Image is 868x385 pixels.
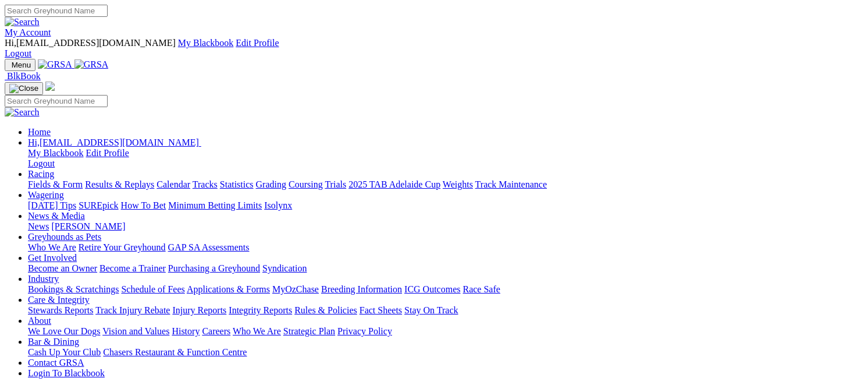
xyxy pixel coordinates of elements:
a: We Love Our Dogs [28,326,100,336]
a: Coursing [289,179,323,189]
a: Applications & Forms [187,284,270,294]
span: Menu [12,61,31,69]
img: logo-grsa-white.png [45,82,55,91]
span: BlkBook [7,71,41,81]
a: Get Involved [28,253,77,263]
div: Racing [28,179,863,190]
button: Toggle navigation [5,59,35,71]
a: Rules & Policies [294,305,357,315]
a: Retire Your Greyhound [79,242,166,252]
a: Vision and Values [102,326,169,336]
a: Track Injury Rebate [95,305,170,315]
a: Stewards Reports [28,305,93,315]
div: News & Media [28,221,863,232]
a: About [28,316,51,326]
a: Tracks [193,179,218,189]
a: Contact GRSA [28,358,84,368]
a: Injury Reports [172,305,226,315]
a: Careers [202,326,230,336]
a: Stay On Track [404,305,458,315]
a: Integrity Reports [229,305,292,315]
a: Wagering [28,190,64,200]
a: Statistics [220,179,254,189]
a: Bar & Dining [28,337,79,347]
a: Race Safe [463,284,500,294]
a: Logout [28,158,55,168]
img: GRSA [74,59,109,70]
a: How To Bet [121,200,166,210]
input: Search [5,5,108,17]
a: News & Media [28,211,85,221]
a: Isolynx [264,200,292,210]
span: Hi, [EMAIL_ADDRESS][DOMAIN_NAME] [28,137,199,147]
a: Home [28,127,51,137]
a: Track Maintenance [475,179,547,189]
a: Chasers Restaurant & Function Centre [103,347,247,357]
a: Who We Are [233,326,281,336]
a: Fields & Form [28,179,83,189]
a: MyOzChase [272,284,319,294]
a: Bookings & Scratchings [28,284,119,294]
div: Care & Integrity [28,305,863,316]
div: My Account [5,38,863,59]
a: My Blackbook [28,148,84,158]
a: [DATE] Tips [28,200,76,210]
a: Who We Are [28,242,76,252]
a: Racing [28,169,54,179]
a: Hi,[EMAIL_ADDRESS][DOMAIN_NAME] [28,137,201,147]
a: 2025 TAB Adelaide Cup [348,179,440,189]
a: Grading [256,179,286,189]
a: Edit Profile [86,148,129,158]
a: Fact Sheets [360,305,402,315]
a: Greyhounds as Pets [28,232,101,242]
a: Become a Trainer [99,263,166,273]
div: Bar & Dining [28,347,863,358]
a: Calendar [156,179,190,189]
img: GRSA [38,59,72,70]
div: Wagering [28,200,863,211]
a: Industry [28,274,59,284]
div: Get Involved [28,263,863,274]
div: Hi,[EMAIL_ADDRESS][DOMAIN_NAME] [28,148,863,169]
a: Care & Integrity [28,295,90,305]
a: History [172,326,200,336]
div: About [28,326,863,337]
img: Search [5,17,40,27]
a: GAP SA Assessments [168,242,250,252]
button: Toggle navigation [5,82,43,95]
a: Minimum Betting Limits [168,200,262,210]
a: SUREpick [79,200,118,210]
img: Close [9,84,38,93]
a: Breeding Information [321,284,402,294]
a: News [28,221,49,231]
a: My Blackbook [178,38,234,48]
a: Privacy Policy [337,326,392,336]
div: Industry [28,284,863,295]
a: Purchasing a Greyhound [168,263,260,273]
a: Syndication [262,263,307,273]
a: Login To Blackbook [28,368,105,378]
a: Weights [443,179,473,189]
input: Search [5,95,108,107]
a: Become an Owner [28,263,97,273]
a: Cash Up Your Club [28,347,101,357]
a: Strategic Plan [283,326,335,336]
a: BlkBook [5,71,41,81]
img: Search [5,107,40,118]
span: Hi, [EMAIL_ADDRESS][DOMAIN_NAME] [5,38,176,48]
a: Schedule of Fees [121,284,184,294]
a: Edit Profile [236,38,279,48]
a: My Account [5,27,51,37]
a: Logout [5,48,31,58]
a: Trials [325,179,346,189]
a: Results & Replays [85,179,154,189]
a: ICG Outcomes [404,284,460,294]
a: [PERSON_NAME] [51,221,125,231]
div: Greyhounds as Pets [28,242,863,253]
